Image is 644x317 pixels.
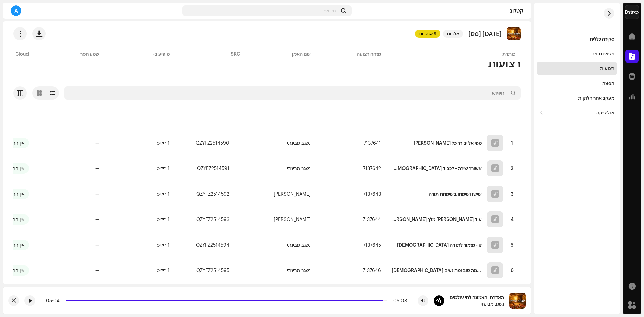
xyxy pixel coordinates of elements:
[537,91,617,105] re-m-nav-item: מעקב אחר חלוקות
[625,5,639,19] img: a754eb8e-f922-4056-8001-d1d15cdf72ef
[46,298,63,303] div: 05:04
[197,166,229,171] div: QZYFZ2514591
[537,32,617,46] re-m-nav-item: סקירה כללית
[537,106,617,119] re-m-nav-dropdown: אנליטיקה
[450,301,504,307] div: נשגב מבינתי
[392,217,482,222] div: עוד אבינו חי - דוד מלך ישראל
[95,192,99,196] re-a-table-badge: —
[196,268,229,273] div: QZYFZ2514595
[414,141,482,145] div: מפי אל יבורך כל ישראל
[287,141,311,145] div: נשגב מבינתי
[507,27,521,40] img: def65446-1c7d-4653-8181-65b0271c3b39
[196,192,229,196] div: QZYFZ2514592
[287,268,311,273] div: נשגב מבינתי
[468,30,502,37] p: [DATE] [סט]
[363,192,381,196] span: 7137643
[274,192,311,196] div: [PERSON_NAME]
[591,51,614,56] div: מטא-נתונים
[415,30,440,38] span: 9 אזהרות
[590,36,614,42] div: סקירה כללית
[157,166,170,171] div: 1 ריליס
[287,243,311,247] div: נשגב מבינתי
[274,217,311,222] div: [PERSON_NAME]
[602,81,614,86] div: הפצה
[488,57,521,70] span: רצועות
[157,141,170,145] div: 1 ריליס
[196,217,229,222] div: QZYFZ2514593
[11,5,21,16] div: A
[443,30,463,38] span: אלבום
[363,217,381,222] span: 7137644
[157,217,170,222] div: 1 ריליס
[537,76,617,90] re-m-nav-item: הפצה
[537,47,617,60] re-m-nav-item: מטא-נתונים
[509,293,526,309] img: def65446-1c7d-4653-8181-65b0271c3b39
[196,141,229,145] div: QZYFZ2514590
[596,110,614,115] div: אנליטיקה
[363,166,381,171] span: 7137642
[95,166,99,171] re-a-table-badge: —
[157,192,170,196] div: 1 ריליס
[95,217,99,222] re-a-table-badge: —
[600,66,614,71] div: רצועות
[274,217,311,222] span: אמיר קאיקוב
[364,141,381,145] span: 7137641
[578,95,614,101] div: מעקב אחר חלוקות
[157,268,170,273] div: 1 ריליס
[363,243,381,247] span: 7137645
[274,192,311,196] span: אמיר קאיקוב
[450,295,504,300] div: האדרת והאמונה לחי עולמים
[363,268,381,273] span: 7137646
[95,243,99,247] re-a-table-badge: —
[392,166,482,171] div: אשורר שירה - לכבוד התורה
[390,298,407,303] div: 05:08
[64,86,521,100] input: חיפוש
[537,62,617,75] re-m-nav-item: רצועות
[392,268,482,273] div: תהילים קלג - הנה מה טוב ומה נעים
[429,192,482,196] div: שישו ושימחו בשימחת תורה
[196,243,229,247] div: QZYFZ2514594
[354,8,523,13] div: קטלוג
[157,243,170,247] div: 1 ריליס
[324,8,336,13] span: חיפוש
[95,141,99,145] re-a-table-badge: —
[95,268,99,273] re-a-table-badge: —
[287,166,311,171] div: נשגב מבינתי
[397,243,482,247] div: תהילים ק - מזמור לתודה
